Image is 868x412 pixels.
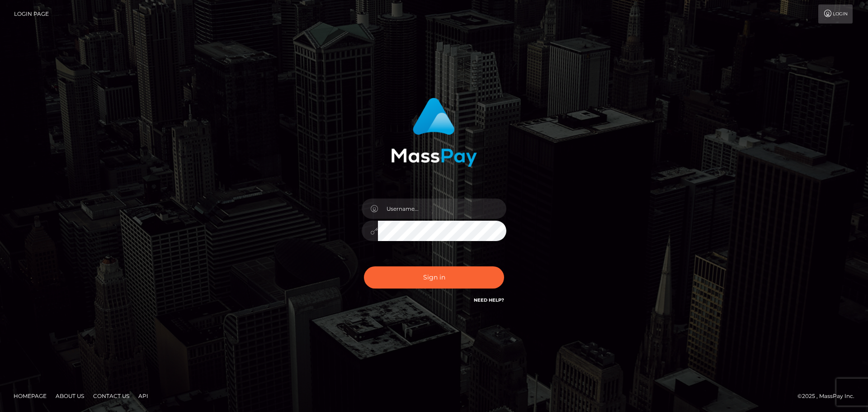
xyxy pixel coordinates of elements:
a: Need Help? [474,297,504,303]
input: Username... [378,199,506,219]
a: Contact Us [90,389,133,403]
a: Homepage [10,389,50,403]
a: About Us [52,389,88,403]
a: Login Page [14,5,49,24]
img: MassPay Login [391,98,477,167]
a: Login [818,5,853,24]
div: © 2025 , MassPay Inc. [797,391,861,401]
a: API [135,389,152,403]
button: Sign in [364,266,504,289]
